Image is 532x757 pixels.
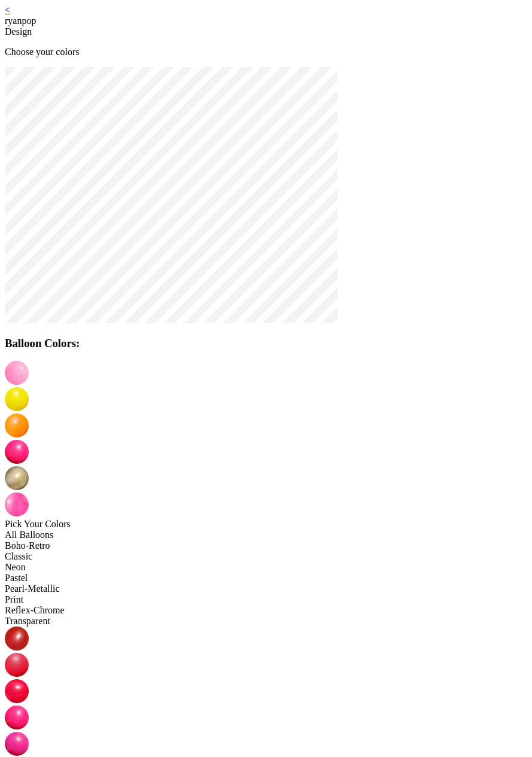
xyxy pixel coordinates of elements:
[5,627,527,653] div: Color option 1
[5,540,527,551] div: Boho-Retro
[5,732,29,756] img: Color option 5
[5,26,527,37] div: Design
[5,551,527,562] div: Classic
[5,530,527,540] div: All Balloons
[5,583,527,594] div: Pearl-Metallic
[5,594,527,605] div: Print
[5,679,527,706] div: Color option 3
[5,16,527,26] div: ryanpop
[5,679,29,703] img: Color option 3
[5,573,527,583] div: Pastel
[5,562,527,573] div: Neon
[5,627,29,650] img: Color option 1
[5,605,527,616] div: Reflex-Chrome
[5,706,29,729] img: Color option 4
[5,616,527,627] div: Transparent
[5,337,527,350] h3: Balloon Colors:
[5,653,527,679] div: Color option 2
[5,706,527,732] div: Color option 4
[5,5,10,15] a: <
[5,653,29,677] img: Color option 2
[5,519,527,530] div: Pick Your Colors
[5,47,527,57] p: Choose your colors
